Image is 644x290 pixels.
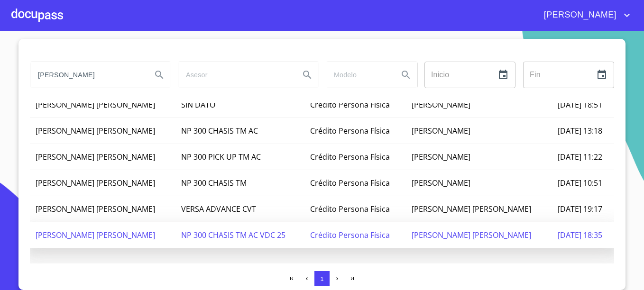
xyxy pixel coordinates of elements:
[412,126,470,136] span: [PERSON_NAME]
[36,126,155,136] span: [PERSON_NAME] [PERSON_NAME]
[36,152,155,162] span: [PERSON_NAME] [PERSON_NAME]
[36,204,155,214] span: [PERSON_NAME] [PERSON_NAME]
[30,62,144,88] input: search
[181,126,258,136] span: NP 300 CHASIS TM AC
[310,152,390,162] span: Crédito Persona Física
[310,126,390,136] span: Crédito Persona Física
[537,8,621,23] span: [PERSON_NAME]
[310,178,390,188] span: Crédito Persona Física
[395,63,417,86] button: Search
[558,126,602,136] span: [DATE] 13:18
[36,230,155,240] span: [PERSON_NAME] [PERSON_NAME]
[148,63,171,86] button: Search
[181,230,285,240] span: NP 300 CHASIS TM AC VDC 25
[412,178,470,188] span: [PERSON_NAME]
[181,204,256,214] span: VERSA ADVANCE CVT
[310,204,390,214] span: Crédito Persona Física
[310,230,390,240] span: Crédito Persona Física
[296,63,319,86] button: Search
[314,271,330,286] button: 1
[537,8,633,23] button: account of current user
[412,230,531,240] span: [PERSON_NAME] [PERSON_NAME]
[412,204,531,214] span: [PERSON_NAME] [PERSON_NAME]
[326,62,391,88] input: search
[36,178,155,188] span: [PERSON_NAME] [PERSON_NAME]
[558,100,602,110] span: [DATE] 18:51
[558,178,602,188] span: [DATE] 10:51
[558,204,602,214] span: [DATE] 19:17
[558,230,602,240] span: [DATE] 18:35
[310,100,390,110] span: Crédito Persona Física
[178,62,292,88] input: search
[181,178,247,188] span: NP 300 CHASIS TM
[36,100,155,110] span: [PERSON_NAME] [PERSON_NAME]
[412,100,470,110] span: [PERSON_NAME]
[558,152,602,162] span: [DATE] 11:22
[320,275,323,282] span: 1
[181,152,261,162] span: NP 300 PICK UP TM AC
[181,100,215,110] span: SIN DATO
[412,152,470,162] span: [PERSON_NAME]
